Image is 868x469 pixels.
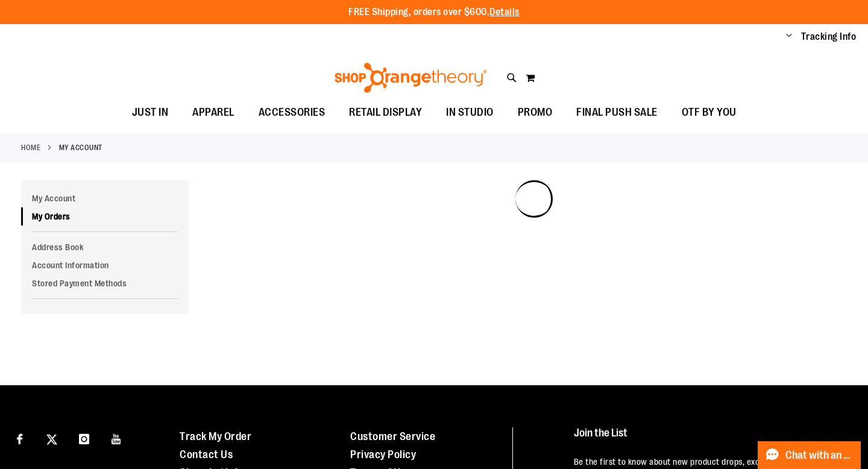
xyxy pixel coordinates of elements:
[180,430,251,442] a: Track My Order
[192,99,234,126] span: APPAREL
[446,99,494,126] span: IN STUDIO
[670,99,749,127] a: OTF BY YOU
[574,427,845,450] h4: Join the List
[489,7,520,17] a: Details
[682,99,737,126] span: OTF BY YOU
[21,238,189,256] a: Address Book
[132,99,169,126] span: JUST IN
[74,427,95,449] a: Visit our Instagram page
[801,30,857,43] a: Tracking Info
[758,441,861,469] button: Chat with an Expert
[348,5,520,19] p: FREE Shipping, orders over $600.
[46,434,57,445] img: Twitter
[333,63,489,93] img: Shop Orangetheory
[337,99,434,127] a: RETAIL DISPLAY
[786,31,792,43] button: Account menu
[42,427,63,449] a: Visit our X page
[576,99,658,126] span: FINAL PUSH SALE
[785,450,854,461] span: Chat with an Expert
[259,99,325,126] span: ACCESSORIES
[21,189,189,207] a: My Account
[9,427,30,449] a: Visit our Facebook page
[180,99,247,127] a: APPAREL
[21,142,40,153] a: Home
[564,99,670,127] a: FINAL PUSH SALE
[180,449,233,461] a: Contact Us
[21,256,189,274] a: Account Information
[247,99,338,127] a: ACCESSORIES
[350,449,416,461] a: Privacy Policy
[21,207,189,225] a: My Orders
[349,99,422,126] span: RETAIL DISPLAY
[434,99,506,127] a: IN STUDIO
[518,99,553,126] span: PROMO
[120,99,181,127] a: JUST IN
[350,430,435,442] a: Customer Service
[59,142,102,153] strong: My Account
[106,427,127,449] a: Visit our Youtube page
[506,99,565,127] a: PROMO
[21,274,189,292] a: Stored Payment Methods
